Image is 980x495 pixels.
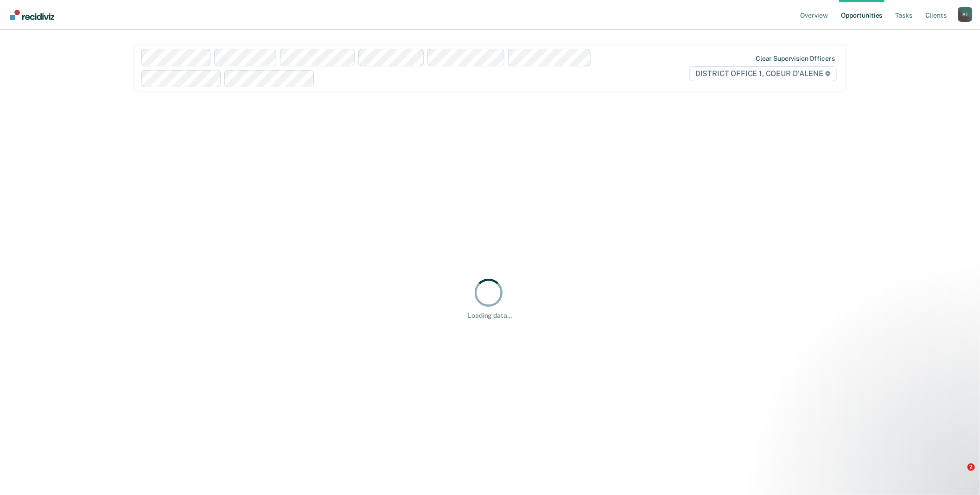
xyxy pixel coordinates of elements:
[756,55,834,63] div: Clear supervision officers
[689,66,837,81] span: DISTRICT OFFICE 1, COEUR D'ALENE
[468,312,512,320] div: Loading data...
[948,463,971,486] iframe: Intercom live chat
[10,10,54,20] img: Recidiviz
[967,463,975,471] span: 2
[958,7,973,22] div: S J
[958,7,973,22] button: Profile dropdown button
